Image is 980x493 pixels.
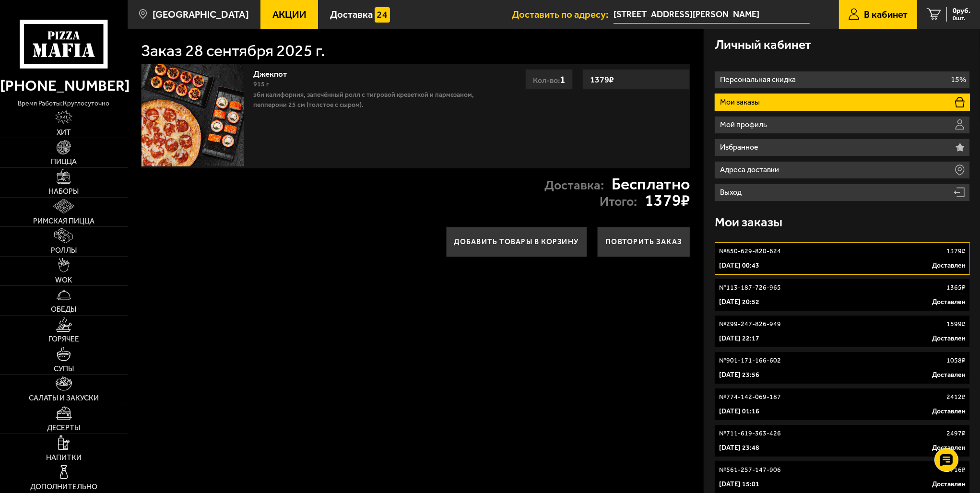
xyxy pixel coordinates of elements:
p: № 711-619-363-426 [719,429,781,438]
h3: Личный кабинет [715,38,811,51]
span: Наборы [48,188,79,195]
p: 2412 ₽ [946,392,966,402]
p: Адреса доставки [720,166,781,174]
p: 1379 ₽ [946,246,966,256]
p: 15% [951,76,966,83]
p: Доставка: [544,179,604,192]
p: Мой профиль [720,121,769,129]
span: 0 руб. [953,7,970,14]
p: Выход [720,188,744,196]
span: [GEOGRAPHIC_DATA] [153,10,249,19]
p: Доставлен [932,480,966,489]
p: Персональная скидка [720,76,798,83]
span: Пицца [51,158,77,165]
button: Повторить заказ [597,227,690,258]
span: Напитки [46,454,82,461]
span: Доставка [330,10,373,19]
span: Роллы [51,247,77,254]
a: №850-629-820-6241379₽[DATE] 00:43Доставлен [715,242,970,275]
p: [DATE] 01:16 [719,407,759,416]
p: Доставлен [932,370,966,380]
span: Доставить по адресу: [512,10,614,19]
span: Обеды [51,306,76,313]
span: улица Коллонтай, 24к2 [614,6,810,23]
strong: Бесплатно [612,176,690,192]
p: Доставлен [932,334,966,343]
p: [DATE] 20:52 [719,297,759,307]
a: Джекпот [253,66,297,79]
p: [DATE] 23:56 [719,370,759,380]
p: 1058 ₽ [946,356,966,365]
p: Итого: [600,195,637,208]
input: Ваш адрес доставки [614,6,810,23]
a: №113-187-726-9651365₽[DATE] 20:52Доставлен [715,279,970,311]
span: 0 шт. [953,15,970,22]
p: № 850-629-820-624 [719,246,781,256]
div: Кол-во: [525,69,573,90]
p: № 774-142-069-187 [719,392,781,402]
span: WOK [55,277,72,284]
p: Мои заказы [720,98,762,106]
span: Римская пицца [33,218,94,225]
strong: 1379 ₽ [645,192,690,209]
span: Супы [54,365,74,373]
a: №774-142-069-1872412₽[DATE] 01:16Доставлен [715,388,970,421]
h3: Мои заказы [715,216,782,229]
p: № 561-257-147-906 [719,465,781,475]
button: Добавить товары в корзину [446,227,588,258]
span: Десерты [47,424,80,432]
strong: 1379 ₽ [588,70,616,89]
p: [DATE] 23:48 [719,443,759,453]
p: [DATE] 00:43 [719,261,759,270]
p: № 901-171-166-602 [719,356,781,365]
p: Доставлен [932,443,966,453]
p: Избранное [720,143,761,151]
h1: Заказ 28 сентября 2025 г. [141,43,325,59]
p: [DATE] 15:01 [719,480,759,489]
span: 1 [560,73,565,85]
span: Горячее [48,336,79,343]
img: 15daf4d41897b9f0e9f617042186c801.svg [375,7,390,23]
p: 1599 ₽ [946,319,966,329]
span: 915 г [253,80,269,88]
p: 1365 ₽ [946,283,966,293]
span: Хит [57,129,71,136]
p: Эби Калифорния, Запечённый ролл с тигровой креветкой и пармезаном, Пепперони 25 см (толстое с сыр... [253,90,489,110]
p: 2497 ₽ [946,429,966,438]
span: Салаты и закуски [29,395,99,402]
span: Акции [272,10,307,19]
p: № 113-187-726-965 [719,283,781,293]
a: №901-171-166-6021058₽[DATE] 23:56Доставлен [715,352,970,384]
p: Доставлен [932,297,966,307]
p: Доставлен [932,407,966,416]
p: [DATE] 22:17 [719,334,759,343]
p: Доставлен [932,261,966,270]
span: Дополнительно [30,483,97,491]
a: №299-247-826-9491599₽[DATE] 22:17Доставлен [715,315,970,348]
a: №711-619-363-4262497₽[DATE] 23:48Доставлен [715,424,970,457]
p: № 299-247-826-949 [719,319,781,329]
span: В кабинет [864,10,908,19]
